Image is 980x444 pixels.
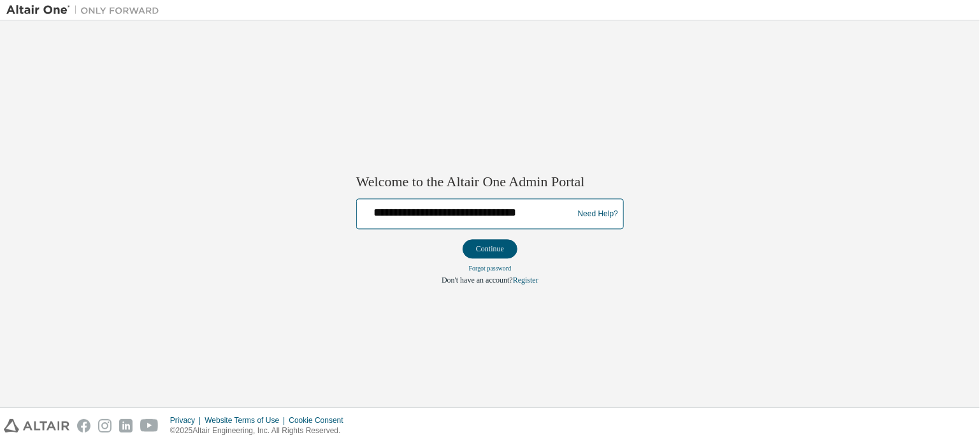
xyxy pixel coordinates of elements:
[469,265,512,272] a: Forgot password
[140,419,159,433] img: youtube.svg
[98,419,112,433] img: instagram.svg
[4,419,69,433] img: altair_logo.svg
[578,214,618,214] a: Need Help?
[6,4,166,17] img: Altair One
[77,419,90,433] img: facebook.svg
[463,240,517,259] button: Continue
[442,276,513,285] span: Don't have an account?
[170,415,205,426] div: Privacy
[513,276,538,285] a: Register
[205,415,289,426] div: Website Terms of Use
[289,415,350,426] div: Cookie Consent
[356,173,624,191] h2: Welcome to the Altair One Admin Portal
[119,419,133,433] img: linkedin.svg
[170,426,351,436] p: © 2025 Altair Engineering, Inc. All Rights Reserved.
